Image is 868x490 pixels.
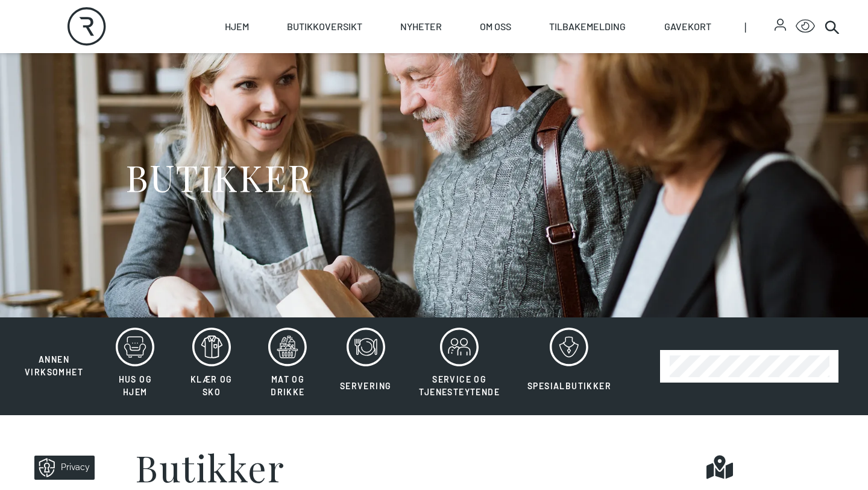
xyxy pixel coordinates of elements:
h1: BUTIKKER [125,154,312,200]
span: Servering [340,381,392,391]
button: Servering [327,327,404,406]
button: Annen virksomhet [12,327,96,379]
button: Hus og hjem [98,327,172,406]
span: Hus og hjem [119,374,152,397]
button: Mat og drikke [251,327,325,406]
button: Klær og sko [175,327,249,406]
span: Annen virksomhet [25,354,83,377]
iframe: Manage Preferences [12,451,110,484]
span: Service og tjenesteytende [419,374,500,397]
button: Open Accessibility Menu [796,17,815,36]
button: Service og tjenesteytende [406,327,512,406]
span: Mat og drikke [271,374,304,397]
span: Spesialbutikker [527,381,611,391]
button: Spesialbutikker [515,327,624,406]
span: Klær og sko [190,374,233,397]
h1: Butikker [135,449,285,485]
